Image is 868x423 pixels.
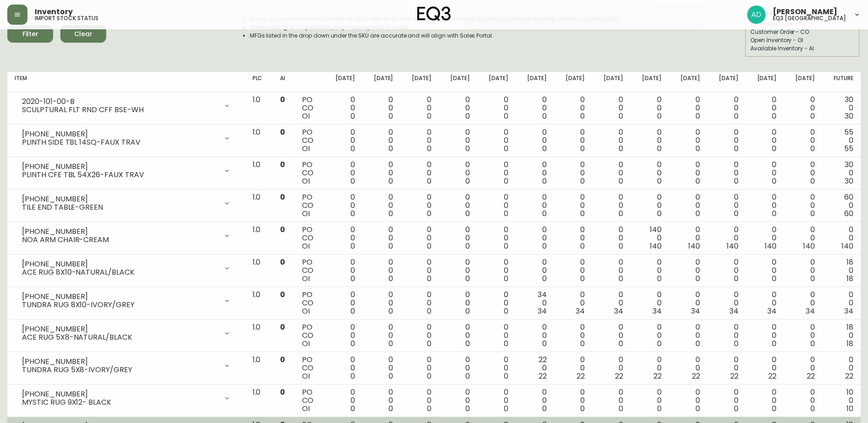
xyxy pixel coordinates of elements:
[485,258,508,283] div: 0 0
[822,72,861,92] th: Future
[599,226,623,250] div: 0 0
[408,96,431,120] div: 0 0
[370,258,394,283] div: 0 0
[15,226,238,246] div: [PHONE_NUMBER]NOA ARM CHAIR-CREAM
[676,291,700,315] div: 0 0
[245,222,273,255] td: 1.0
[302,323,317,348] div: PO CO
[245,72,273,92] th: PLC
[791,96,815,120] div: 0 0
[446,226,470,250] div: 0 0
[465,306,470,316] span: 0
[15,193,238,213] div: [PHONE_NUMBER]TILE END TABLE-GREEN
[561,193,585,218] div: 0 0
[331,161,355,185] div: 0 0
[592,72,631,92] th: [DATE]
[245,125,273,157] td: 1.0
[22,333,218,342] div: ACE RUG 5X8-NATURAL/BLACK
[245,255,273,287] td: 1.0
[650,241,662,251] span: 140
[22,171,218,179] div: PLINTH CFE TBL 54X26-FAUX TRAV
[408,226,431,250] div: 0 0
[417,6,451,21] img: logo
[657,273,662,284] span: 0
[465,273,470,284] span: 0
[688,241,700,251] span: 140
[331,128,355,153] div: 0 0
[427,111,431,121] span: 0
[695,143,700,154] span: 0
[446,96,470,120] div: 0 0
[350,273,355,284] span: 0
[580,208,585,219] span: 0
[370,96,394,120] div: 0 0
[15,96,238,116] div: 2020-101-00-BSCULPTURAL FLT RND CFF BSE-WH
[638,128,662,153] div: 0 0
[657,111,662,121] span: 0
[22,398,218,407] div: MYSTIC RUG 9X12- BLACK
[695,273,700,284] span: 0
[542,208,547,219] span: 0
[350,241,355,251] span: 0
[830,193,853,218] div: 60 0
[388,241,393,251] span: 0
[750,28,855,36] div: Customer Order - CO
[734,143,739,154] span: 0
[280,192,285,202] span: 0
[324,72,362,92] th: [DATE]
[619,143,623,154] span: 0
[523,128,547,153] div: 0 0
[22,366,218,374] div: TUNDRA RUG 5X8-IVORY/GREY
[523,226,547,250] div: 0 0
[715,226,739,250] div: 0 0
[22,293,218,301] div: [PHONE_NUMBER]
[554,72,593,92] th: [DATE]
[715,258,739,283] div: 0 0
[772,176,776,186] span: 0
[561,161,585,185] div: 0 0
[350,143,355,154] span: 0
[22,260,218,268] div: [PHONE_NUMBER]
[427,273,431,284] span: 0
[485,128,508,153] div: 0 0
[22,236,218,244] div: NOA ARM CHAIR-CREAM
[523,193,547,218] div: 0 0
[580,111,585,121] span: 0
[841,241,853,251] span: 140
[504,143,508,154] span: 0
[504,111,508,121] span: 0
[599,96,623,120] div: 0 0
[485,96,508,120] div: 0 0
[280,289,285,300] span: 0
[810,208,815,219] span: 0
[810,111,815,121] span: 0
[68,28,99,40] span: Clear
[844,306,853,316] span: 34
[599,128,623,153] div: 0 0
[638,323,662,348] div: 0 0
[370,226,394,250] div: 0 0
[362,72,401,92] th: [DATE]
[250,32,620,40] li: MFGs listed in the drop down under the SKU are accurate and will align with Sales Portal.
[302,306,310,316] span: OI
[715,161,739,185] div: 0 0
[695,176,700,186] span: 0
[485,226,508,250] div: 0 0
[727,241,739,251] span: 140
[388,111,393,121] span: 0
[538,306,547,316] span: 34
[388,273,393,284] span: 0
[331,258,355,283] div: 0 0
[302,226,317,250] div: PO CO
[245,190,273,222] td: 1.0
[446,128,470,153] div: 0 0
[791,291,815,315] div: 0 0
[580,143,585,154] span: 0
[427,208,431,219] span: 0
[772,208,776,219] span: 0
[427,143,431,154] span: 0
[580,241,585,251] span: 0
[542,111,547,121] span: 0
[830,226,853,250] div: 0 0
[772,273,776,284] span: 0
